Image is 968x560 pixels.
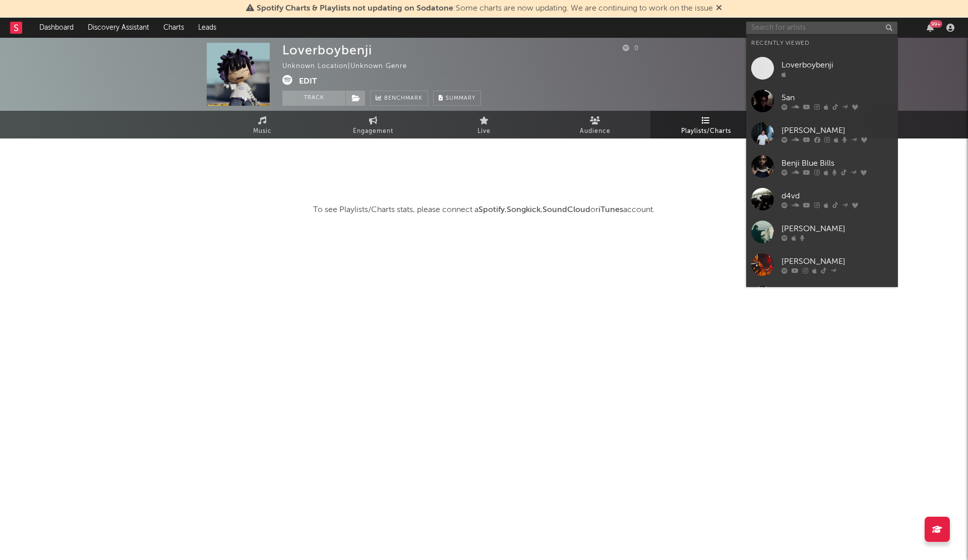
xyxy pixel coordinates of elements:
[623,45,639,52] span: 0
[650,111,761,138] a: Playlists/Charts
[353,125,393,137] span: Engagement
[207,204,761,216] div: To see Playlists/Charts stats, please connect a , , or account.
[781,59,892,71] div: Loverboybenji
[429,111,539,138] a: Live
[507,206,540,214] strong: Songkick
[746,281,897,314] a: Lilithzplug
[282,43,372,57] div: Loverboybenji
[598,206,623,214] strong: iTunes
[681,125,731,137] span: Playlists/Charts
[751,37,892,49] div: Recently Viewed
[781,190,892,202] div: d4vd
[191,18,223,38] a: Leads
[539,111,650,138] a: Audience
[746,117,897,150] a: [PERSON_NAME]
[930,20,942,28] div: 99 +
[746,216,897,248] a: [PERSON_NAME]
[253,125,272,137] span: Music
[781,124,892,136] div: [PERSON_NAME]
[257,5,713,13] span: : Some charts are now updating. We are continuing to work on the issue
[927,24,934,32] button: 99+
[478,206,505,214] strong: Spotify
[384,93,422,105] span: Benchmark
[370,91,428,106] a: Benchmark
[318,111,429,138] a: Engagement
[580,125,611,137] span: Audience
[716,5,722,13] span: Dismiss
[299,75,317,88] button: Edit
[282,91,345,106] button: Track
[746,52,897,85] a: Loverboybenji
[81,18,156,38] a: Discovery Assistant
[32,18,81,38] a: Dashboard
[746,22,897,34] input: Search for artists
[477,125,491,137] span: Live
[746,85,897,117] a: 5an
[207,111,318,138] a: Music
[446,96,475,101] span: Summary
[781,255,892,267] div: [PERSON_NAME]
[542,206,590,214] strong: SoundCloud
[746,248,897,281] a: [PERSON_NAME]
[156,18,191,38] a: Charts
[433,91,481,106] button: Summary
[781,157,892,169] div: Benji Blue Bills
[282,60,418,73] div: Unknown Location | Unknown Genre
[746,183,897,216] a: d4vd
[746,150,897,183] a: Benji Blue Bills
[781,92,892,104] div: 5an
[781,223,892,235] div: [PERSON_NAME]
[257,5,453,13] span: Spotify Charts & Playlists not updating on Sodatone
